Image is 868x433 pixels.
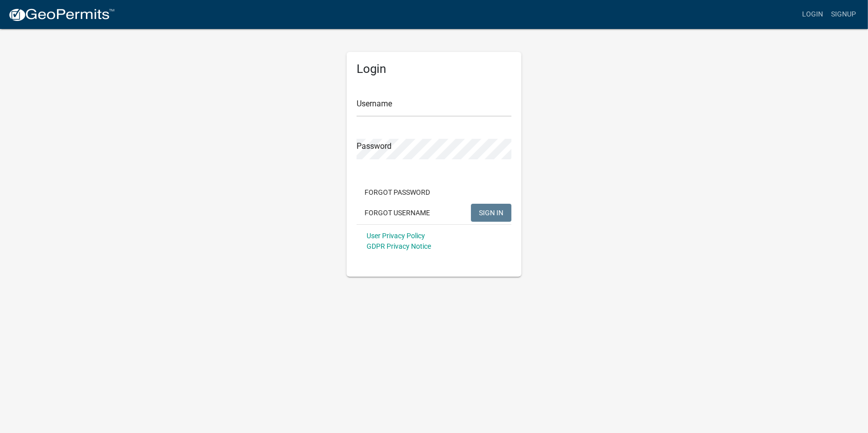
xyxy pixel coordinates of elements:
a: User Privacy Policy [367,232,425,240]
h5: Login [357,62,511,76]
a: GDPR Privacy Notice [367,242,431,250]
a: Signup [827,5,860,24]
button: SIGN IN [471,204,511,222]
button: Forgot Username [357,204,438,222]
button: Forgot Password [357,183,438,201]
span: SIGN IN [479,208,503,216]
a: Login [798,5,827,24]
